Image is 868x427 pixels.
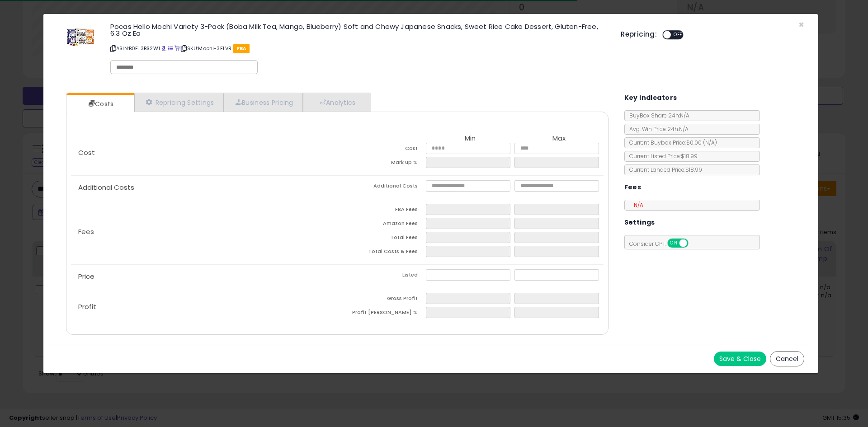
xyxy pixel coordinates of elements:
img: 516KMqHmjvL._SL60_.jpg [67,23,94,50]
td: Cost [337,143,426,157]
button: Cancel [770,351,804,366]
p: Cost [71,149,337,156]
span: Current Landed Price: $18.99 [625,166,702,174]
button: Save & Close [714,352,766,366]
td: Total Fees [337,232,426,246]
th: Min [426,135,514,143]
span: FBA [233,44,250,53]
span: $0.00 [686,139,717,146]
h5: Key Indicators [624,92,677,103]
a: Costs [66,95,133,113]
td: Profit [PERSON_NAME] % [337,307,426,321]
span: × [798,18,804,31]
p: Price [71,273,337,280]
td: Total Costs & Fees [337,246,426,260]
td: Amazon Fees [337,218,426,232]
a: All offer listings [168,45,173,52]
h5: Settings [624,217,655,228]
p: Profit [71,303,337,310]
a: BuyBox page [161,45,166,52]
span: OFF [671,31,685,39]
td: Gross Profit [337,293,426,307]
p: Additional Costs [71,184,337,191]
span: Consider CPT: [625,240,700,248]
p: ASIN: B0FL3BS2W1 | SKU: Mochi-3FLVR [110,41,607,56]
a: Repricing Settings [134,93,224,112]
a: Your listing only [175,45,179,52]
td: Listed [337,269,426,283]
span: Current Listed Price: $18.99 [625,152,698,160]
td: Additional Costs [337,180,426,194]
td: FBA Fees [337,204,426,218]
span: ( N/A ) [703,139,717,146]
td: Mark up % [337,157,426,171]
p: Fees [71,228,337,235]
span: Avg. Win Price 24h: N/A [625,125,689,133]
span: Current Buybox Price: [625,139,717,146]
span: OFF [687,239,701,247]
h3: Pocas Hello Mochi Variety 3-Pack (Boba Milk Tea, Mango, Blueberry) Soft and Chewy Japanese Snacks... [110,23,607,37]
span: ON [668,239,679,247]
a: Analytics [303,93,370,112]
th: Max [514,135,603,143]
span: N/A [629,201,643,209]
a: Business Pricing [224,93,303,112]
h5: Repricing: [621,31,657,38]
h5: Fees [624,182,642,193]
span: BuyBox Share 24h: N/A [625,112,689,119]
